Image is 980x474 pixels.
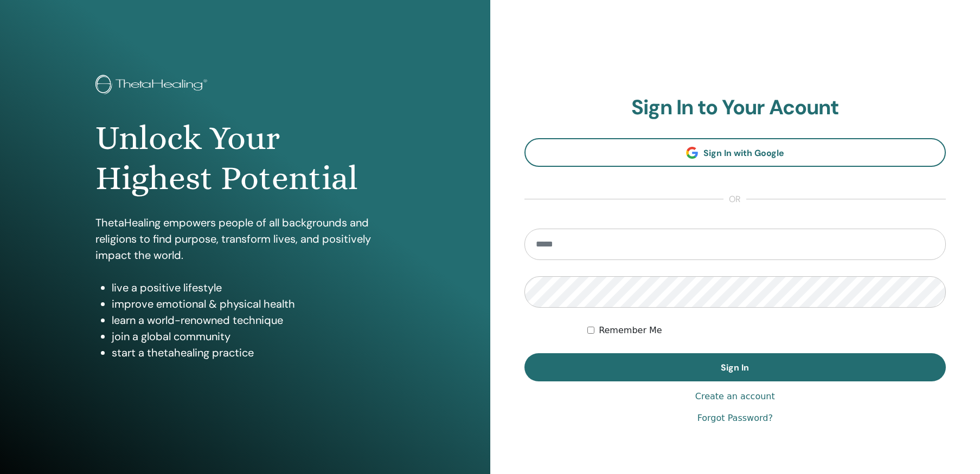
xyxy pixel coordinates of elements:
h2: Sign In to Your Acount [524,95,946,120]
li: join a global community [112,328,395,345]
label: Remember Me [599,324,662,337]
p: ThetaHealing empowers people of all backgrounds and religions to find purpose, transform lives, a... [95,215,395,263]
li: improve emotional & physical health [112,296,395,312]
li: start a thetahealing practice [112,345,395,361]
a: Create an account [695,390,775,403]
span: Sign In [721,362,749,373]
h1: Unlock Your Highest Potential [95,118,395,199]
button: Sign In [524,353,946,381]
a: Sign In with Google [524,138,946,167]
li: learn a world-renowned technique [112,312,395,328]
span: Sign In with Google [703,147,784,159]
li: live a positive lifestyle [112,280,395,296]
span: or [723,193,746,206]
div: Keep me authenticated indefinitely or until I manually logout [587,324,946,337]
a: Forgot Password? [697,412,773,425]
